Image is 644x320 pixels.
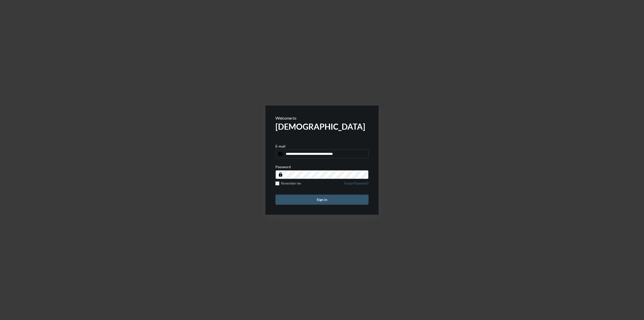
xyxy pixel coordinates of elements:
[344,182,369,188] a: Forgot Password?
[275,182,301,185] label: Remember me
[275,165,291,169] p: Password
[275,144,286,148] p: E-mail
[275,116,369,120] p: Welcome to
[275,195,369,205] button: Sign in
[275,122,369,131] h2: [DEMOGRAPHIC_DATA]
